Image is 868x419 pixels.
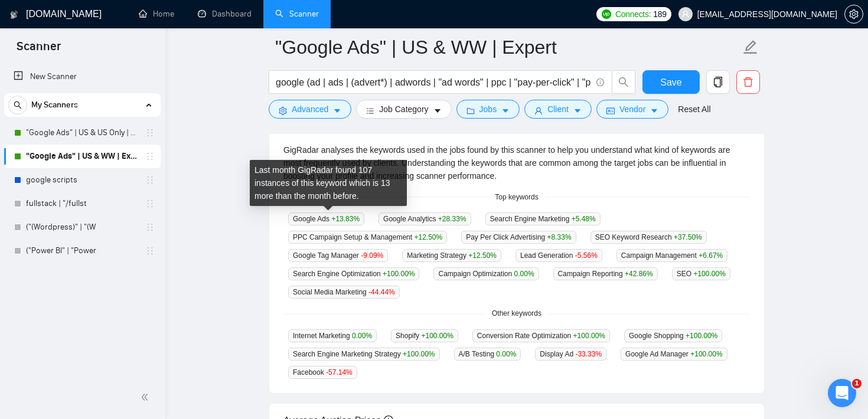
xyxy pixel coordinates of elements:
a: searchScanner [275,9,319,19]
span: Display Ad [535,348,606,361]
span: caret-down [333,106,341,115]
span: +100.00 % [383,270,415,278]
div: GigRadar analyses the keywords used in the jobs found by this scanner to help you understand what... [283,143,750,182]
span: search [612,77,635,87]
button: copy [706,70,730,94]
span: holder [145,222,155,232]
span: SEO Keyword Research [590,231,707,244]
span: Conversion Rate Optimization [472,329,610,342]
span: Google Shopping [624,329,722,342]
span: caret-down [501,106,510,115]
span: edit [743,40,758,55]
input: Scanner name... [275,32,740,62]
li: My Scanners [4,93,161,263]
span: Google Ads [288,212,364,225]
span: +100.00 % [693,270,725,278]
span: Vendor [619,103,645,116]
span: Jobs [479,103,497,116]
a: New Scanner [14,65,151,89]
span: search [9,101,27,109]
span: +37.50 % [674,233,702,241]
span: 0.00 % [514,270,534,278]
a: Reset All [678,103,710,116]
span: user [681,10,690,18]
span: +100.00 % [690,350,722,358]
span: caret-down [650,106,658,115]
span: Shopify [391,329,458,342]
span: -33.33 % [575,350,602,358]
span: folder [466,106,475,115]
span: -5.56 % [575,251,598,260]
span: +8.33 % [547,233,572,241]
span: Search Engine Optimization [288,267,419,280]
img: upwork-logo.png [602,9,611,19]
a: "Google Ads" | US & WW | Expert [26,145,138,168]
span: idcard [606,106,615,115]
span: -9.09 % [361,251,383,260]
span: Pay Per Click Advertising [461,231,576,244]
span: info-circle [596,78,604,86]
button: barsJob Categorycaret-down [356,100,451,119]
span: +6.67 % [699,251,723,260]
span: +12.50 % [468,251,497,260]
a: ("Power BI" | "Power [26,239,138,263]
span: +100.00 % [403,350,435,358]
span: Client [547,103,569,116]
button: delete [736,70,760,94]
span: +12.50 % [414,233,442,241]
span: Search Engine Marketing [485,212,601,225]
span: double-left [141,391,152,403]
span: Google Analytics [378,212,471,225]
span: Google Ad Manager [621,348,727,361]
a: google scripts [26,168,138,192]
button: search [8,96,27,114]
button: search [612,70,635,94]
a: setting [844,9,863,19]
span: setting [279,106,287,115]
span: Facebook [288,366,357,379]
span: Save [660,75,681,90]
span: PPC Campaign Setup & Management [288,231,447,244]
span: Campaign Reporting [553,267,658,280]
button: idcardVendorcaret-down [596,100,668,119]
input: Search Freelance Jobs... [276,75,591,90]
a: "Google Ads" | US & US Only | Expert [26,121,138,145]
span: +5.48 % [572,215,596,223]
iframe: Intercom live chat [828,379,856,407]
span: Advanced [292,103,328,116]
span: 0.00 % [496,350,516,358]
span: +100.00 % [573,332,605,340]
span: holder [145,152,155,161]
span: Google Tag Manager [288,249,388,262]
span: +100.00 % [421,332,453,340]
button: setting [844,5,863,24]
span: Campaign Optimization [433,267,539,280]
span: Social Media Marketing [288,286,400,299]
span: holder [145,128,155,138]
span: 1 [852,379,862,388]
span: holder [145,175,155,185]
span: Lead Generation [515,249,602,262]
span: user [534,106,543,115]
span: Campaign Management [616,249,727,262]
span: +100.00 % [686,332,717,340]
span: bars [366,106,374,115]
span: 189 [653,8,666,21]
span: Job Category [379,103,428,116]
span: holder [145,246,155,256]
span: copy [707,77,729,87]
span: -44.44 % [368,288,395,296]
a: ("(Wordpress)" | "(W [26,215,138,239]
li: New Scanner [4,65,161,89]
span: SEO [672,267,730,280]
a: fullstack | "/fullst [26,192,138,215]
span: Search Engine Marketing Strategy [288,348,440,361]
span: Scanner [7,38,70,63]
button: folderJobscaret-down [456,100,520,119]
button: settingAdvancedcaret-down [269,100,351,119]
button: userClientcaret-down [524,100,592,119]
span: 0.00 % [352,332,372,340]
span: Top keywords [488,192,545,203]
span: My Scanners [31,93,78,117]
a: dashboardDashboard [198,9,252,19]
